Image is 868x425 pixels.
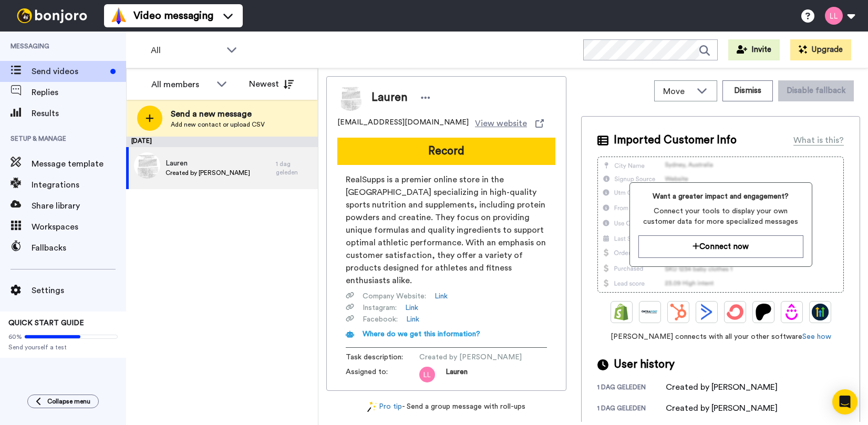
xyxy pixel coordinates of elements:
[638,235,803,258] button: Connect now
[110,7,127,24] img: vm-color.svg
[363,291,426,302] span: Company Website :
[32,221,126,233] span: Workspaces
[126,137,318,147] div: [DATE]
[13,8,91,23] img: bj-logo-header-white.svg
[613,304,630,320] img: Shopify
[367,401,377,412] img: magic-wand.svg
[166,158,250,169] span: Lauren
[363,303,397,313] span: Instagram :
[32,200,126,212] span: Share library
[32,158,126,170] span: Message template
[367,401,402,412] a: Pro tip
[597,331,844,342] span: [PERSON_NAME] connects with all your other software
[32,284,126,297] span: Settings
[832,389,857,414] div: Open Intercom Messenger
[32,179,126,191] span: Integrations
[638,191,803,202] span: Want a greater impact and engagement?
[475,117,544,130] a: View website
[151,78,211,91] div: All members
[419,352,522,362] span: Created by [PERSON_NAME]
[171,120,265,129] span: Add new contact or upload CSV
[276,160,313,177] div: 1 dag geleden
[722,80,773,101] button: Dismiss
[337,138,555,165] button: Record
[812,304,829,320] img: GoHighLevel
[666,381,778,393] div: Created by [PERSON_NAME]
[475,117,527,130] span: View website
[727,304,743,320] img: ConvertKit
[435,291,448,302] a: Link
[346,367,419,382] span: Assigned to:
[446,367,468,382] span: Lauren
[419,367,435,382] img: ll.png
[134,152,160,179] img: 6d0d8998-d35e-4126-a428-da0911d360c7.jpg
[47,397,90,406] span: Collapse menu
[363,330,480,338] span: Where do we get this information?
[346,352,419,362] span: Task description :
[32,65,106,78] span: Send videos
[670,304,687,320] img: Hubspot
[406,314,419,325] a: Link
[371,90,407,106] span: Lauren
[790,39,851,60] button: Upgrade
[8,319,84,327] span: QUICK START GUIDE
[755,304,772,320] img: Patreon
[614,132,737,148] span: Imported Customer Info
[638,206,803,227] span: Connect your tools to display your own customer data for more specialized messages
[363,314,398,325] span: Facebook :
[32,86,126,99] span: Replies
[597,383,666,393] div: 1 dag geleden
[793,134,844,147] div: What is this?
[614,357,675,372] span: User history
[337,85,364,111] img: Image of Lauren
[241,74,302,95] button: Newest
[783,304,800,320] img: Drip
[8,343,118,351] span: Send yourself a test
[346,173,547,287] span: RealSupps is a premier online store in the [GEOGRAPHIC_DATA] specializing in high-quality sports ...
[663,85,691,98] span: Move
[642,304,658,320] img: Ontraport
[597,404,666,414] div: 1 dag geleden
[778,80,854,101] button: Disable fallback
[405,303,418,313] a: Link
[666,402,778,414] div: Created by [PERSON_NAME]
[32,107,126,120] span: Results
[166,169,250,177] span: Created by [PERSON_NAME]
[728,39,780,60] button: Invite
[32,242,126,254] span: Fallbacks
[133,8,213,23] span: Video messaging
[171,108,265,120] span: Send a new message
[27,395,99,408] button: Collapse menu
[802,333,831,340] a: See how
[8,333,22,341] span: 60%
[151,44,221,57] span: All
[698,304,715,320] img: ActiveCampaign
[326,401,566,412] div: - Send a group message with roll-ups
[337,117,469,130] span: [EMAIL_ADDRESS][DOMAIN_NAME]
